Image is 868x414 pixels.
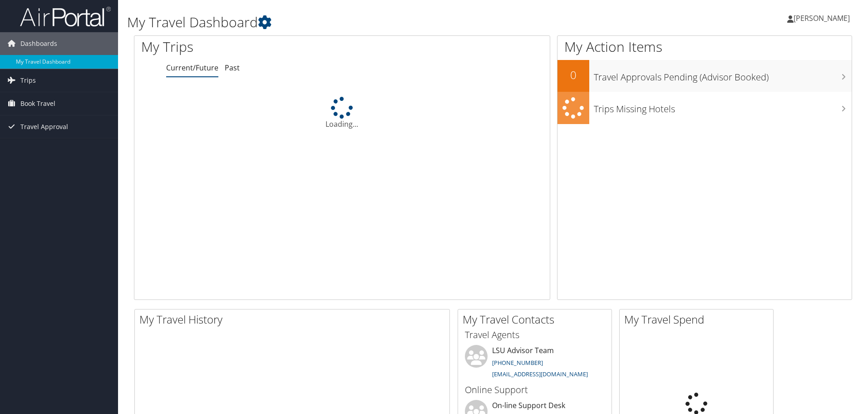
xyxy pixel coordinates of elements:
[492,370,588,378] a: [EMAIL_ADDRESS][DOMAIN_NAME]
[492,359,543,367] a: [PHONE_NUMBER]
[557,37,852,56] h1: My Action Items
[557,67,589,83] h2: 0
[225,63,240,73] a: Past
[20,69,36,92] span: Trips
[624,312,773,327] h2: My Travel Spend
[465,329,605,341] h3: Travel Agents
[139,312,449,327] h2: My Travel History
[127,13,615,32] h1: My Travel Dashboard
[787,5,859,32] a: [PERSON_NAME]
[460,345,609,382] li: LSU Advisor Team
[594,98,852,115] h3: Trips Missing Hotels
[465,384,605,396] h3: Online Support
[20,6,111,27] img: airportal-logo.png
[20,115,68,138] span: Travel Approval
[794,13,850,23] span: [PERSON_NAME]
[463,312,612,327] h2: My Travel Contacts
[20,32,57,55] span: Dashboards
[141,37,370,56] h1: My Trips
[557,92,852,124] a: Trips Missing Hotels
[134,97,550,130] div: Loading...
[20,92,55,115] span: Book Travel
[166,63,218,73] a: Current/Future
[557,60,852,92] a: 0Travel Approvals Pending (Advisor Booked)
[594,66,852,84] h3: Travel Approvals Pending (Advisor Booked)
